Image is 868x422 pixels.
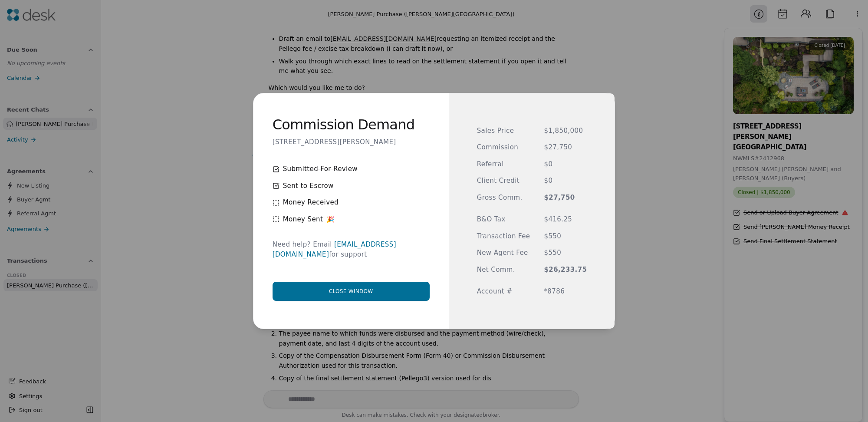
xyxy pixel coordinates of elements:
[273,240,430,259] div: Need help? Email
[477,231,530,241] span: Transaction Fee
[544,176,587,186] span: $0
[329,251,367,258] span: for support
[544,126,587,136] span: $1,850,000
[477,176,530,186] span: Client Credit
[326,215,335,223] span: 🎉
[477,287,530,297] span: Account #
[273,282,430,301] button: Close window
[283,181,334,191] span: Sent to Escrow
[544,265,587,275] span: $26,233.75
[544,142,587,152] span: $27,750
[283,198,339,208] span: Money Received
[273,137,396,147] p: [STREET_ADDRESS][PERSON_NAME]
[544,248,587,258] span: $550
[544,231,587,241] span: $550
[477,193,530,203] span: Gross Comm.
[477,142,530,152] span: Commission
[283,164,358,174] span: Submitted For Review
[477,126,530,136] span: Sales Price
[544,193,587,203] span: $27,750
[283,214,335,224] span: Money Sent
[477,159,530,169] span: Referral
[477,214,530,224] span: B&O Tax
[544,214,587,224] span: $416.25
[544,287,587,297] span: *8786
[273,241,396,258] a: [EMAIL_ADDRESS][DOMAIN_NAME]
[544,159,587,169] span: $0
[273,121,415,129] h2: Commission Demand
[477,265,530,275] span: Net Comm.
[477,248,530,258] span: New Agent Fee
